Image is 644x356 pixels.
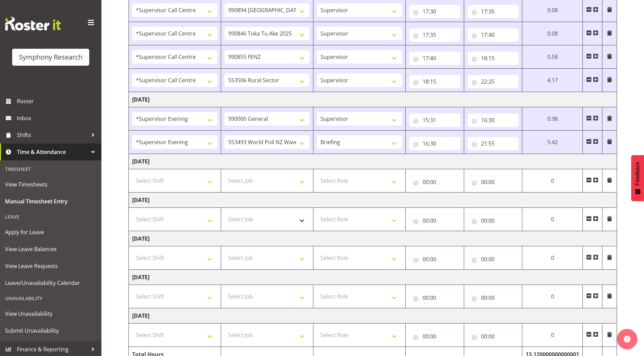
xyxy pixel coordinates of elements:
a: View Unavailability [2,305,100,322]
span: Roster [17,96,98,106]
td: [DATE] [129,92,617,107]
td: [DATE] [129,231,617,246]
span: View Unavailability [5,309,96,319]
span: Shifts [17,130,88,140]
a: View Leave Requests [2,258,100,274]
span: Submit Unavailability [5,326,96,336]
input: Click to select... [468,175,519,189]
td: 0 [522,285,583,308]
span: Manual Timesheet Entry [5,196,96,206]
td: [DATE] [129,154,617,169]
a: Leave/Unavailability Calendar [2,274,100,291]
input: Click to select... [409,252,460,266]
a: View Timesheets [2,176,100,193]
a: View Leave Balances [2,241,100,258]
input: Click to select... [409,28,460,42]
input: Click to select... [409,291,460,305]
span: View Leave Requests [5,261,96,271]
input: Click to select... [468,252,519,266]
input: Click to select... [409,137,460,150]
input: Click to select... [468,28,519,42]
td: 0.08 [522,22,583,45]
input: Click to select... [409,113,460,127]
input: Click to select... [468,330,519,343]
span: Finance & Reporting [17,344,88,354]
td: 0.58 [522,45,583,69]
input: Click to select... [468,113,519,127]
input: Click to select... [468,75,519,88]
input: Click to select... [409,330,460,343]
input: Click to select... [468,137,519,150]
input: Click to select... [409,214,460,227]
input: Click to select... [409,175,460,189]
input: Click to select... [409,51,460,65]
td: 0 [522,169,583,193]
span: Inbox [17,113,98,123]
input: Click to select... [468,214,519,227]
input: Click to select... [468,291,519,305]
input: Click to select... [409,75,460,88]
a: Apply for Leave [2,224,100,241]
a: Manual Timesheet Entry [2,193,100,210]
td: [DATE] [129,193,617,208]
div: Unavailability [2,291,100,305]
span: View Leave Balances [5,244,96,254]
input: Click to select... [409,5,460,18]
td: [DATE] [129,308,617,324]
td: 0 [522,246,583,270]
span: Feedback [635,162,641,185]
div: Symphony Research [19,52,82,62]
button: Feedback - Show survey [631,155,644,201]
div: Leave [2,210,100,224]
span: Apply for Leave [5,227,96,237]
span: Leave/Unavailability Calendar [5,278,96,288]
input: Click to select... [468,5,519,18]
span: View Timesheets [5,179,96,190]
td: 4.17 [522,69,583,92]
img: help-xxl-2.png [624,336,630,342]
td: 0.98 [522,107,583,131]
td: 0 [522,208,583,231]
td: [DATE] [129,270,617,285]
div: Timesheet [2,162,100,176]
img: Rosterit website logo [5,17,61,30]
td: 5.42 [522,131,583,154]
td: 0 [522,324,583,347]
span: Time & Attendance [17,147,88,157]
input: Click to select... [468,51,519,65]
a: Submit Unavailability [2,322,100,339]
